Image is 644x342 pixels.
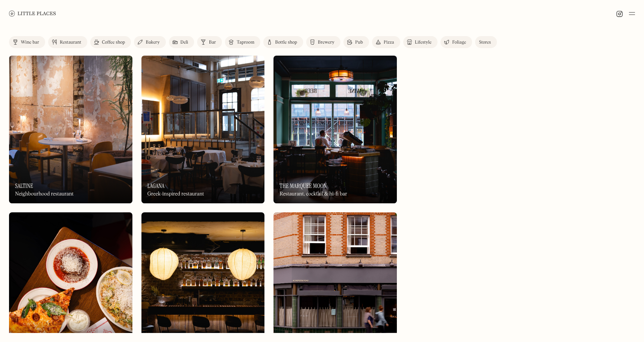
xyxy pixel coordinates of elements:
[90,36,131,48] a: Coffee shop
[279,191,347,197] div: Restaurant, cocktail & hi-fi bar
[225,36,260,48] a: Taproom
[134,36,166,48] a: Bakery
[21,40,39,45] div: Wine bar
[197,36,222,48] a: Bar
[102,40,125,45] div: Coffee shop
[147,191,204,197] div: Greek-inspired restaurant
[318,40,334,45] div: Brewery
[9,56,132,203] img: Saltine
[141,56,265,203] a: LaganaLaganaLaganaGreek-inspired restaurant
[146,40,159,45] div: Bakery
[440,36,472,48] a: Foliage
[15,182,33,189] h3: Saltine
[237,40,254,45] div: Taproom
[209,40,216,45] div: Bar
[141,56,265,203] img: Lagana
[273,56,397,203] img: The Marquee Moon
[275,40,297,45] div: Bottle shop
[384,40,394,45] div: Pizza
[273,56,397,203] a: The Marquee MoonThe Marquee MoonThe Marquee MoonRestaurant, cocktail & hi-fi bar
[403,36,437,48] a: Lifestyle
[479,40,491,45] div: Stores
[452,40,466,45] div: Foliage
[372,36,400,48] a: Pizza
[9,56,132,203] a: SaltineSaltineSaltineNeighbourhood restaurant
[355,40,363,45] div: Pub
[48,36,87,48] a: Restaurant
[9,36,45,48] a: Wine bar
[60,40,81,45] div: Restaurant
[343,36,369,48] a: Pub
[15,191,74,197] div: Neighbourhood restaurant
[306,36,340,48] a: Brewery
[475,36,497,48] a: Stores
[181,40,188,45] div: Deli
[169,36,194,48] a: Deli
[415,40,431,45] div: Lifestyle
[263,36,303,48] a: Bottle shop
[147,182,165,189] h3: Lagana
[279,182,327,189] h3: The Marquee Moon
